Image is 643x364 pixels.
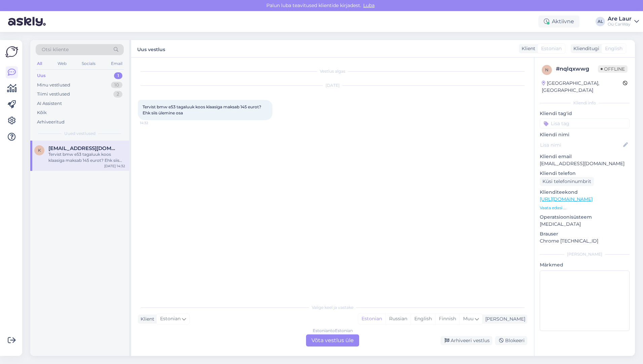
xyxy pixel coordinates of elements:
div: Finnish [435,314,459,324]
div: 1 [114,72,122,79]
p: [MEDICAL_DATA] [540,221,630,228]
div: AL [596,17,605,26]
span: Luba [361,2,377,8]
a: [URL][DOMAIN_NAME] [540,196,593,202]
div: [DATE] [138,82,527,88]
div: Web [56,59,68,68]
p: Kliendi email [540,153,630,160]
div: Uus [37,72,46,79]
span: n [545,67,549,72]
div: Aktiivne [538,15,579,28]
span: Offline [598,65,628,73]
span: Muu [463,316,474,322]
label: Uus vestlus [137,44,165,53]
div: Minu vestlused [37,82,70,88]
div: Estonian to Estonian [313,328,353,334]
p: Kliendi tag'id [540,110,630,117]
div: All [36,59,43,68]
p: Chrome [TECHNICAL_ID] [540,238,630,245]
div: Arhiveeri vestlus [441,336,492,345]
p: Kliendi telefon [540,170,630,177]
div: Blokeeri [495,336,527,345]
div: Kliendi info [540,100,630,106]
div: [PERSON_NAME] [540,251,630,257]
div: Küsi telefoninumbrit [540,177,594,186]
a: Are LaurOü CarWay [608,16,639,27]
div: # nqlqxwwg [556,65,598,73]
span: 14:32 [140,120,165,125]
div: [DATE] 14:32 [104,163,125,169]
span: kristjanverbo4@gmail.com [48,145,118,151]
span: Tervist bmw e53 tagaluuk koos klaasiga maksab 145 eurot? Ehk siis ülemine osa [143,104,262,115]
div: Tiimi vestlused [37,91,70,98]
span: Uued vestlused [64,131,96,137]
div: [PERSON_NAME] [483,316,525,323]
p: Märkmed [540,261,630,268]
div: 10 [111,82,122,88]
div: Oü CarWay [608,22,632,27]
p: Operatsioonisüsteem [540,214,630,221]
span: Estonian [541,45,562,52]
div: English [411,314,435,324]
img: Askly Logo [5,45,18,58]
div: Klienditugi [571,45,599,52]
div: AI Assistent [37,100,62,107]
div: Kõik [37,109,47,116]
div: Võta vestlus üle [306,334,359,347]
p: Vaata edasi ... [540,205,630,211]
span: Otsi kliente [42,46,69,53]
div: Are Laur [608,16,632,22]
span: k [38,148,41,153]
div: [GEOGRAPHIC_DATA], [GEOGRAPHIC_DATA] [542,80,623,94]
div: Arhiveeritud [37,119,65,125]
div: Estonian [358,314,385,324]
span: English [605,45,622,52]
div: Russian [385,314,411,324]
input: Lisa tag [540,118,630,129]
input: Lisa nimi [540,141,622,149]
div: Klient [519,45,535,52]
div: Valige keel ja vastake [138,304,527,311]
div: Email [110,59,124,68]
span: Estonian [160,315,181,323]
p: Brauser [540,230,630,238]
div: Vestlus algas [138,68,527,74]
p: Klienditeekond [540,189,630,196]
p: [EMAIL_ADDRESS][DOMAIN_NAME] [540,160,630,167]
div: 2 [113,91,122,98]
p: Kliendi nimi [540,131,630,138]
div: Socials [80,59,97,68]
div: Tervist bmw e53 tagaluuk koos klaasiga maksab 145 eurot? Ehk siis ülemine osa [48,151,125,163]
div: Klient [138,316,154,323]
